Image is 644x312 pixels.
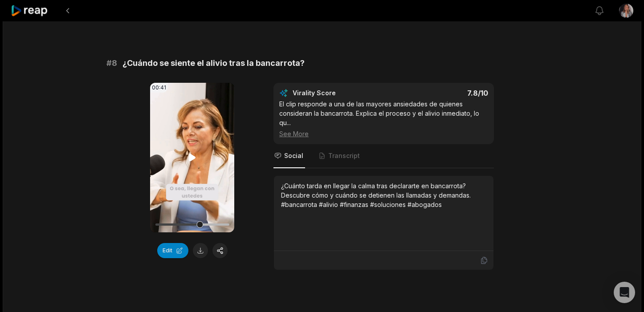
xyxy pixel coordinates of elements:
nav: Tabs [273,144,494,168]
span: Social [284,151,303,160]
div: 7.8 /10 [393,89,489,97]
div: ¿Cuánto tarda en llegar la calma tras declararte en bancarrota? Descubre cómo y cuándo se detiene... [281,181,486,209]
div: Open Intercom Messenger [614,282,635,303]
span: Transcript [328,151,360,160]
div: See More [279,129,488,138]
span: # 8 [106,57,117,69]
div: El clip responde a una de las mayores ansiedades de quienes consideran la bancarrota. Explica el ... [279,99,488,138]
span: ¿Cuándo se siente el alivio tras la bancarrota? [122,57,305,69]
video: Your browser does not support mp4 format. [150,83,234,232]
button: Edit [157,243,188,258]
div: Virality Score [293,89,388,97]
